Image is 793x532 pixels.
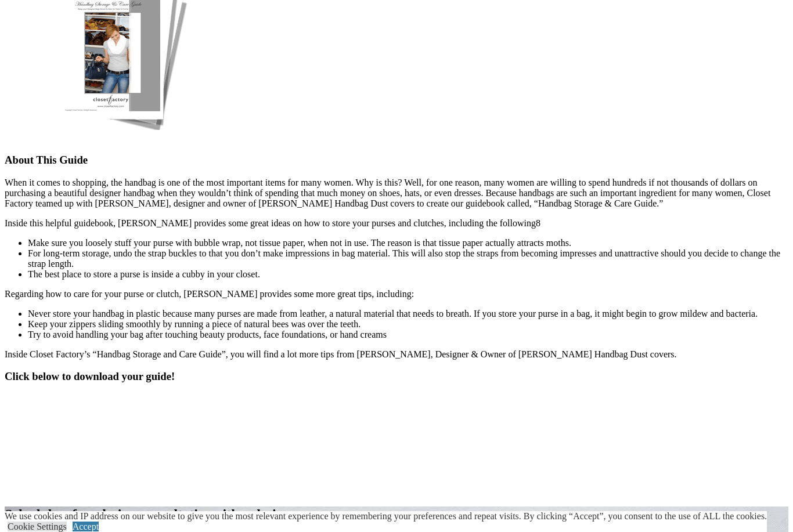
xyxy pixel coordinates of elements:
[5,178,788,209] p: When it comes to shopping, the handbag is one of the most important items for many women. Why is ...
[28,319,788,330] li: Keep your zippers sliding smoothly by running a piece of natural bees was over the teeth.
[5,370,788,383] h3: Click below to download your guide!
[28,248,788,269] li: For long-term storage, undo the strap buckles to that you don’t make impressions in bag material....
[28,269,788,280] li: The best place to store a purse is inside a cubby in your closet.
[8,522,67,531] a: Cookie Settings
[5,394,788,493] iframe: Download guide iframe
[5,511,767,522] div: We use cookies and IP address on our website to give you the most relevant experience by remember...
[5,349,788,360] p: Inside Closet Factory’s “Handbag Storage and Care Guide”, you will find a lot more tips from [PER...
[28,309,788,319] li: Never store your handbag in plastic because many purses are made from leather, a natural material...
[5,506,788,522] h2: Schedule a free design consultation
[5,154,788,167] h3: About This Guide
[28,238,788,248] li: Make sure you loosely stuff your purse with bubble wrap, not tissue paper, when not in use. The r...
[5,289,788,299] p: Regarding how to care for your purse or clutch, [PERSON_NAME] provides some more great tips, incl...
[73,522,99,531] a: Accept
[5,218,788,229] p: Inside this helpful guidebook, [PERSON_NAME] provides some great ideas on how to store your purse...
[212,506,305,522] span: with a designer.
[28,330,788,340] li: Try to avoid handling your bag after touching beauty products, face foundations, or hand creams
